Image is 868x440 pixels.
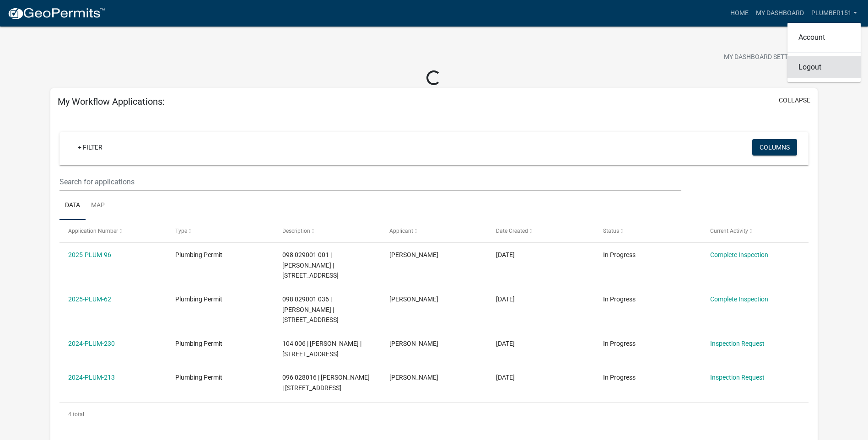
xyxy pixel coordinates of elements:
[175,374,222,381] span: Plumbing Permit
[175,251,222,258] span: Plumbing Permit
[496,374,515,381] span: 10/23/2024
[603,251,636,258] span: In Progress
[389,295,438,303] span: Leon McGee
[710,251,768,258] a: Complete Inspection
[380,220,487,242] datatable-header-cell: Applicant
[68,340,115,347] a: 2024-PLUM-230
[59,191,86,220] a: Data
[787,56,861,78] a: Logout
[389,374,438,381] span: Leon McGee
[603,295,636,303] span: In Progress
[496,251,515,258] span: 05/21/2025
[787,27,861,48] a: Account
[496,295,515,303] span: 03/20/2025
[779,96,810,105] button: collapse
[496,228,528,234] span: Date Created
[710,228,748,234] span: Current Activity
[787,23,861,82] div: Plumber151
[175,228,187,234] span: Type
[603,228,619,234] span: Status
[59,220,167,242] datatable-header-cell: Application Number
[389,340,438,347] span: Leon McGee
[68,295,111,303] a: 2025-PLUM-62
[282,295,339,324] span: 098 029001 036 | Leon McGee | 109 Stormy Dr
[68,228,118,234] span: Application Number
[487,220,594,242] datatable-header-cell: Date Created
[710,295,768,303] a: Complete Inspection
[727,5,752,22] a: Home
[808,5,861,22] a: Plumber151
[701,220,809,242] datatable-header-cell: Current Activity
[282,340,361,358] span: 104 006 | Leon McGee | 2558 Graywall Street
[70,139,110,156] a: + Filter
[86,191,110,220] a: Map
[282,228,310,234] span: Description
[68,251,111,258] a: 2025-PLUM-96
[59,172,681,191] input: Search for applications
[710,374,765,381] a: Inspection Request
[724,52,803,63] span: My Dashboard Settings
[282,251,339,279] span: 098 029001 001 | Leon McGee | 171 Harmony Bay Drive
[59,403,809,426] div: 4 total
[167,220,274,242] datatable-header-cell: Type
[717,48,823,66] button: My Dashboard Settingssettings
[175,340,222,347] span: Plumbing Permit
[594,220,701,242] datatable-header-cell: Status
[752,139,797,156] button: Columns
[603,374,636,381] span: In Progress
[282,374,370,392] span: 096 028016 | Leon McGee | 2558 Graywall Street
[50,115,818,435] div: collapse
[389,228,413,234] span: Applicant
[752,5,808,22] a: My Dashboard
[58,96,165,107] h5: My Workflow Applications:
[274,220,381,242] datatable-header-cell: Description
[389,251,438,258] span: Leon McGee
[496,340,515,347] span: 12/05/2024
[603,340,636,347] span: In Progress
[710,340,765,347] a: Inspection Request
[68,374,115,381] a: 2024-PLUM-213
[175,295,222,303] span: Plumbing Permit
